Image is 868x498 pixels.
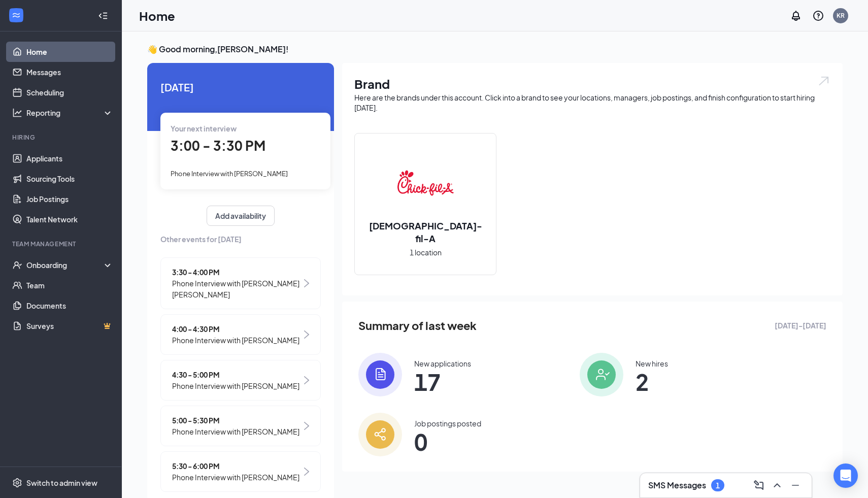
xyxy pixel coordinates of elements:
[716,481,720,490] div: 1
[172,472,299,483] span: Phone Interview with [PERSON_NAME]
[98,11,108,21] svg: Collapse
[160,79,321,95] span: [DATE]
[580,353,623,396] img: icon
[414,433,481,451] span: 0
[172,426,299,437] span: Phone Interview with [PERSON_NAME]
[648,480,706,491] h3: SMS Messages
[172,369,299,380] span: 4:30 - 5:00 PM
[26,148,113,169] a: Applicants
[354,92,830,113] div: Here are the brands under this account. Click into a brand to see your locations, managers, job p...
[147,44,843,55] h3: 👋 Good morning, [PERSON_NAME] !
[414,418,481,428] div: Job postings posted
[160,234,321,245] span: Other events for [DATE]
[410,247,442,258] span: 1 location
[171,170,288,178] span: Phone Interview with [PERSON_NAME]
[789,479,802,491] svg: Minimize
[26,42,113,62] a: Home
[787,477,804,493] button: Minimize
[753,479,765,491] svg: ComposeMessage
[11,10,21,20] svg: WorkstreamLogo
[414,373,471,391] span: 17
[636,358,668,369] div: New hires
[26,316,113,336] a: SurveysCrown
[817,75,830,87] img: open.6027fd2a22e1237b5b06.svg
[833,463,858,488] div: Open Intercom Messenger
[12,260,22,270] svg: UserCheck
[172,323,299,335] span: 4:00 - 4:30 PM
[358,353,402,396] img: icon
[12,108,22,118] svg: Analysis
[26,295,113,316] a: Documents
[171,124,237,133] span: Your next interview
[414,358,471,369] div: New applications
[171,137,265,154] span: 3:00 - 3:30 PM
[775,320,826,331] span: [DATE] - [DATE]
[172,380,299,391] span: Phone Interview with [PERSON_NAME]
[26,62,113,82] a: Messages
[812,10,824,22] svg: QuestionInfo
[139,7,175,24] h1: Home
[172,460,299,472] span: 5:30 - 6:00 PM
[358,317,477,335] span: Summary of last week
[751,477,767,493] button: ComposeMessage
[771,479,783,491] svg: ChevronUp
[26,275,113,295] a: Team
[172,267,302,278] span: 3:30 - 4:00 PM
[636,373,668,391] span: 2
[26,169,113,189] a: Sourcing Tools
[172,415,299,426] span: 5:00 - 5:30 PM
[26,478,97,488] div: Switch to admin view
[12,133,111,142] div: Hiring
[358,413,402,456] img: icon
[354,75,830,92] h1: Brand
[26,209,113,229] a: Talent Network
[12,240,111,248] div: Team Management
[207,206,275,226] button: Add availability
[26,189,113,209] a: Job Postings
[355,219,496,245] h2: [DEMOGRAPHIC_DATA]-fil-A
[12,478,22,488] svg: Settings
[769,477,785,493] button: ChevronUp
[172,278,302,300] span: Phone Interview with [PERSON_NAME] [PERSON_NAME]
[26,82,113,103] a: Scheduling
[26,260,105,270] div: Onboarding
[837,11,845,20] div: KR
[790,10,802,22] svg: Notifications
[26,108,114,118] div: Reporting
[393,150,458,215] img: Chick-fil-A
[172,335,299,346] span: Phone Interview with [PERSON_NAME]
